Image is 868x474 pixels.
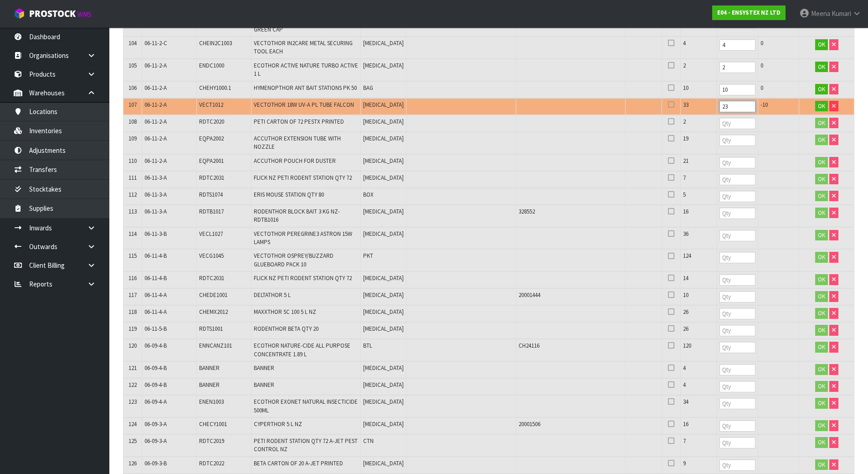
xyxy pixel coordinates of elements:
span: 34 [683,398,688,406]
input: Qty [719,437,755,448]
input: Qty [719,398,755,409]
span: [MEDICAL_DATA] [363,118,404,125]
span: 4 [683,39,686,47]
span: HYMENOPTHOR ANT BAIT STATIONS PK 50 [254,84,357,92]
span: OK [818,158,825,166]
span: 4 [683,381,686,389]
span: 2 [683,62,686,69]
span: [MEDICAL_DATA] [363,208,404,215]
button: OK [815,381,828,392]
span: 106 [128,84,137,92]
button: OK [815,420,828,431]
span: RDTB1017 [199,208,224,215]
span: 117 [128,291,137,299]
span: BETA CARTON OF 20 A-JET PRINTED [254,459,343,467]
span: BANNER [254,381,274,389]
span: 06-09-3-A [144,420,167,428]
span: 0 [760,62,763,69]
span: BAG [363,84,373,92]
button: OK [815,230,828,241]
span: [MEDICAL_DATA] [363,291,404,299]
span: 06-11-3-A [144,174,167,182]
span: 06-09-3-A [144,437,167,445]
span: BTL [363,342,372,349]
span: RDTC2019 [199,437,224,445]
span: 06-11-3-A [144,191,167,198]
span: OK [818,438,825,446]
span: VECT1012 [199,101,223,109]
span: 113 [128,208,137,215]
span: OK [818,41,825,48]
span: 06-11-2-A [144,118,167,125]
span: VECL1027 [199,230,223,238]
span: Meena [811,9,830,18]
span: 06-11-2-A [144,157,167,165]
input: Qty [719,157,755,168]
span: 06-11-2-A [144,135,167,142]
img: cube-alt.png [14,8,25,19]
span: 36 [683,230,688,238]
button: OK [815,62,828,73]
span: 21 [683,157,688,165]
span: PETI CARTON OF 72 PESTX PRINTED [254,118,344,125]
span: 26 [683,308,688,316]
span: OK [818,175,825,183]
span: [MEDICAL_DATA] [363,174,404,182]
span: 06-11-3-A [144,208,167,215]
button: OK [815,398,828,409]
span: OK [818,382,825,390]
span: [MEDICAL_DATA] [363,62,404,69]
span: MAXXTHOR SC 100 5 L NZ [254,308,316,316]
span: ENDC1000 [199,62,224,69]
span: 06-11-2-A [144,84,167,92]
span: 26 [683,325,688,333]
span: 119 [128,325,137,333]
span: 121 [128,364,137,372]
span: CTN [363,437,374,445]
button: OK [815,118,828,129]
span: 116 [128,274,137,282]
span: 20001444 [519,291,540,299]
span: OK [818,209,825,217]
span: 9 [683,459,686,467]
input: Qty [719,101,755,112]
span: Kumari [832,9,851,18]
strong: E04 - ENSYSTEX NZ LTD [717,9,781,16]
small: WMS [77,10,92,19]
button: OK [815,325,828,336]
span: OK [818,343,825,351]
button: OK [815,252,828,263]
span: RDTC2020 [199,118,224,125]
button: OK [815,342,828,353]
span: RDTS1001 [199,325,223,333]
span: 126 [128,459,137,467]
span: OK [818,309,825,317]
span: 10 [683,291,688,299]
input: Qty [719,208,755,219]
span: RDTC2031 [199,174,224,182]
span: [MEDICAL_DATA] [363,308,404,316]
span: 2 [683,118,686,125]
button: OK [815,174,828,185]
button: OK [815,364,828,375]
span: 14 [683,274,688,282]
span: OK [818,192,825,200]
span: VECTOTHOR PEREGRINE3 ASTRON 15W LAMPS [254,230,352,246]
span: 16 [683,208,688,215]
span: OK [818,136,825,144]
span: CHECY1001 [199,420,227,428]
span: 06-11-2-C [144,39,167,47]
span: [MEDICAL_DATA] [363,398,404,406]
input: Qty [719,420,755,432]
button: OK [815,437,828,448]
span: RDTC2022 [199,459,224,467]
span: RODENTHOR BLOCK BAIT 3 KG NZ- RDTB1016 [254,208,340,224]
button: OK [815,208,828,219]
input: Qty [719,84,755,95]
span: 328552 [519,208,535,215]
input: Qty [719,325,755,336]
span: 20001506 [519,420,540,428]
input: Qty [719,342,755,353]
span: RODENTHOR BETA QTY 20 [254,325,318,333]
span: 110 [128,157,137,165]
